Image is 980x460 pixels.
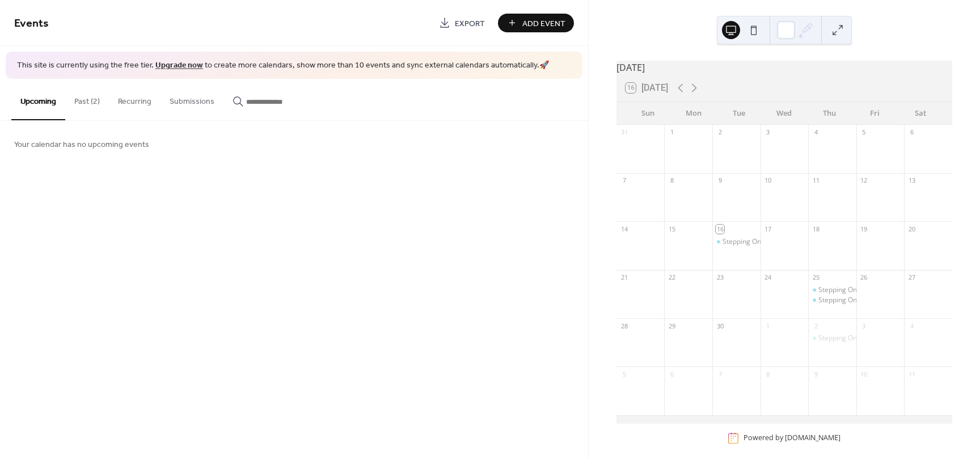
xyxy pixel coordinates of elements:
[907,273,916,282] div: 27
[522,18,565,29] span: Add Event
[764,128,772,137] div: 3
[808,285,856,295] div: Stepping On workshop
[812,370,820,378] div: 9
[14,12,49,35] span: Events
[716,128,724,137] div: 2
[716,322,724,330] div: 30
[812,322,820,330] div: 2
[716,176,724,185] div: 9
[620,273,628,282] div: 21
[723,237,809,247] div: Stepping On Fall Prevention
[907,225,916,233] div: 20
[812,273,820,282] div: 25
[812,128,820,137] div: 4
[668,128,676,137] div: 1
[14,138,149,150] span: Your calendar has no upcoming events
[668,176,676,185] div: 8
[11,79,65,120] button: Upcoming
[764,225,772,233] div: 17
[498,14,574,32] button: Add Event
[860,322,868,330] div: 3
[671,102,716,125] div: Mon
[907,322,916,330] div: 4
[668,322,676,330] div: 29
[907,176,916,185] div: 13
[716,273,724,282] div: 23
[860,370,868,378] div: 10
[620,225,628,233] div: 14
[907,370,916,378] div: 11
[620,322,628,330] div: 28
[762,102,807,125] div: Wed
[17,60,549,71] span: This site is currently using the free tier. to create more calendars, show more than 10 events an...
[808,296,856,305] div: Stepping On - Virtual (Welcome Session)
[812,176,820,185] div: 11
[764,322,772,330] div: 1
[716,370,724,378] div: 7
[785,433,840,443] a: [DOMAIN_NAME]
[65,79,109,119] button: Past (2)
[668,370,676,378] div: 6
[898,102,943,125] div: Sat
[155,58,203,73] a: Upgrade now
[807,102,852,125] div: Thu
[668,225,676,233] div: 15
[818,296,945,305] div: Stepping On - Virtual (Welcome Session)
[860,273,868,282] div: 26
[668,273,676,282] div: 22
[764,176,772,185] div: 10
[620,176,628,185] div: 7
[818,285,889,295] div: Stepping On workshop
[764,370,772,378] div: 8
[744,433,840,443] div: Powered by
[860,225,868,233] div: 19
[616,61,952,74] div: [DATE]
[852,102,898,125] div: Fri
[430,14,493,32] a: Export
[712,237,761,247] div: Stepping On Fall Prevention
[716,102,762,125] div: Tue
[907,128,916,137] div: 6
[860,176,868,185] div: 12
[808,334,856,343] div: Stepping On - Virtual
[812,225,820,233] div: 18
[716,225,724,233] div: 16
[109,79,160,119] button: Recurring
[620,128,628,137] div: 31
[818,334,883,343] div: Stepping On - Virtual
[160,79,223,119] button: Submissions
[620,370,628,378] div: 5
[764,273,772,282] div: 24
[455,18,485,29] span: Export
[626,102,671,125] div: Sun
[860,128,868,137] div: 5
